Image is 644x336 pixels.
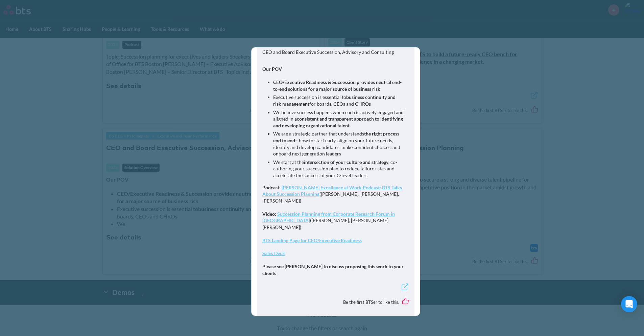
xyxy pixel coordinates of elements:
strong: intersection of your culture and strategy [304,159,388,165]
li: We are a strategic partner that understands – how to start early, align on your future needs, ide... [273,130,404,157]
p: ([PERSON_NAME], [PERSON_NAME], [PERSON_NAME]) [262,184,409,204]
p: ([PERSON_NAME], [PERSON_NAME], [PERSON_NAME]) [262,211,409,231]
strong: CEO/Executive Readiness & Succession provides neutral end-to-end solutions for a major source of ... [273,79,402,92]
li: Executive succession is essential to for boards, CEOs and CHROs [273,94,404,107]
a: Succession Planning from Corporate Research Forum in [GEOGRAPHIC_DATA] [262,211,395,224]
strong: consistent and transparent approach to identifying and developing organizational talent [273,116,403,128]
strong: Please see [PERSON_NAME] to discuss proposing this work to your clients [262,264,404,276]
strong: Podcast: [262,185,281,190]
p: CEO and Board Executive Succession, Advisory and Consulting [262,49,409,56]
strong: Our POV [262,66,282,72]
a: Sales Deck [262,250,285,256]
a: BTS Landing Page for CEO/Executive Readiness [262,237,362,243]
div: Be the first BTSer to like this. [262,293,409,312]
li: We believe success happens when each is actively engaged and aligned in a [273,109,404,129]
div: Open Intercom Messenger [621,296,637,312]
a: External link [401,283,409,293]
strong: Video: [262,211,276,217]
li: We start at the , co-authoring your succession plan to reduce failure rates and accelerate the su... [273,159,404,179]
a: [PERSON_NAME] Excellence at Work Podcast: BTS Talks About Succession Planning [262,185,402,197]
